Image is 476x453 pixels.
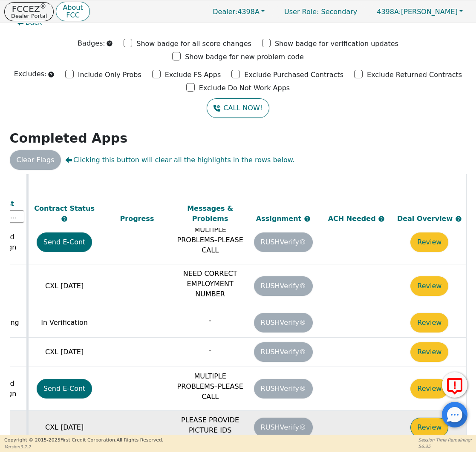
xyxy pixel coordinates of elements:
[65,155,294,165] span: Clicking this button will clear all the highlights in the rows below.
[78,70,141,80] p: Include Only Probs
[37,232,92,252] button: Send E-Cont
[284,8,319,16] span: User Role :
[276,3,366,20] a: User Role: Secondary
[37,379,92,399] button: Send E-Cont
[185,52,304,62] p: Show badge for new problem code
[397,214,462,222] span: Deal Overview
[176,371,245,402] p: MULTIPLE PROBLEMS–PLEASE CALL
[199,83,290,93] p: Exclude Do Not Work Apps
[40,3,46,10] sup: ®
[176,225,245,255] p: MULTIPLE PROBLEMS–PLEASE CALL
[276,3,366,20] p: Secondary
[11,13,47,19] p: Dealer Portal
[204,5,274,18] button: Dealer:4398A
[27,264,101,308] td: CXL [DATE]
[176,315,245,326] p: -
[27,337,101,367] td: CXL [DATE]
[63,4,83,11] p: About
[4,2,54,21] button: FCCEZ®Dealer Portal
[275,39,398,49] p: Show badge for verification updates
[410,418,448,437] button: Review
[11,5,47,13] p: FCCEZ
[4,437,163,444] p: Copyright © 2015- 2025 First Credit Corporation.
[14,69,46,79] p: Excludes:
[176,269,245,299] p: NEED CORRECT EMPLOYMENT NUMBER
[27,308,101,337] td: In Verification
[368,5,472,18] button: 4398A:[PERSON_NAME]
[410,276,448,296] button: Review
[410,342,448,362] button: Review
[116,437,163,443] span: All Rights Reserved.
[213,8,260,16] span: 4398A
[410,232,448,252] button: Review
[78,38,105,49] p: Badges:
[165,70,221,80] p: Exclude FS Apps
[442,372,467,398] button: Report Error to FCC
[207,98,269,118] button: CALL NOW!
[367,70,462,80] p: Exclude Returned Contracts
[377,8,458,16] span: [PERSON_NAME]
[103,213,172,224] div: Progress
[136,39,251,49] p: Show badge for all score changes
[10,131,128,146] strong: Completed Apps
[256,214,304,222] span: Assignment
[176,345,245,355] p: -
[418,443,472,450] p: 56:35
[418,437,472,443] p: Session Time Remaining:
[410,379,448,399] button: Review
[34,204,95,212] span: Contract Status
[176,415,245,436] p: PLEASE PROVIDE PICTURE IDS
[328,214,378,222] span: ACH Needed
[4,444,163,450] p: Version 3.2.2
[56,2,89,22] button: AboutFCC
[410,313,448,333] button: Review
[244,70,343,80] p: Exclude Purchased Contracts
[63,12,83,19] p: FCC
[377,8,401,16] span: 4398A:
[176,203,245,224] div: Messages & Problems
[213,8,237,16] span: Dealer:
[27,410,101,444] td: CXL [DATE]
